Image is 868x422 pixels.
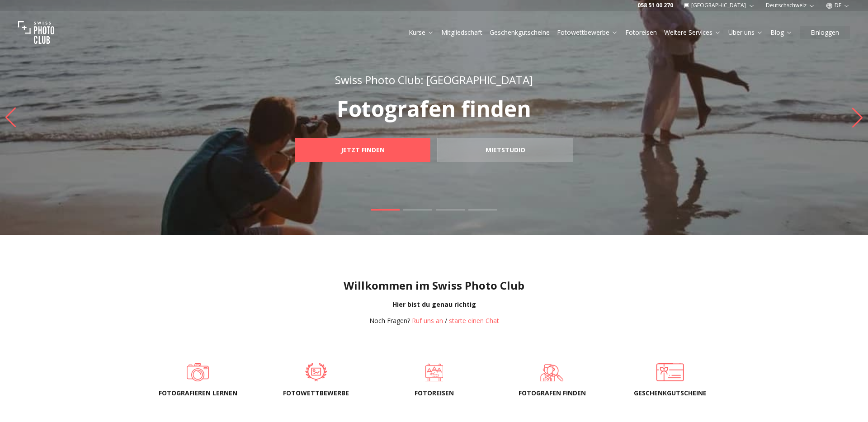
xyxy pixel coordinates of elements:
span: Fotowettbewerbe [272,389,360,398]
a: mietstudio [438,138,573,162]
b: mietstudio [486,145,525,155]
button: Blog [767,26,796,39]
button: Fotowettbewerbe [553,26,622,39]
a: Blog [770,28,793,37]
a: Geschenkgutscheine [490,28,550,37]
a: Kurse [409,28,434,37]
a: 058 51 00 270 [637,2,673,9]
div: Hier bist du genau richtig [7,300,861,309]
span: Swiss Photo Club: [GEOGRAPHIC_DATA] [335,72,533,87]
div: / [369,316,499,325]
p: Fotografen finden [275,98,593,120]
a: Mitgliedschaft [441,28,482,37]
a: Fotografen finden [508,363,596,381]
button: Mitgliedschaft [438,26,486,39]
button: Fotoreisen [622,26,660,39]
a: Fotowettbewerbe [272,363,360,381]
a: Geschenkgutscheine [626,363,714,381]
button: Geschenkgutscheine [486,26,553,39]
span: Fotoreisen [390,389,478,398]
a: Fotowettbewerbe [557,28,618,37]
a: Weitere Services [664,28,721,37]
img: Swiss photo club [18,14,54,51]
button: Kurse [405,26,438,39]
a: Fotoreisen [390,363,478,381]
span: Fotografen finden [508,389,596,398]
span: Geschenkgutscheine [626,389,714,398]
b: JETZT FINDEN [341,145,385,155]
a: Fotografieren lernen [154,363,242,381]
button: starte einen Chat [449,316,499,325]
a: Fotoreisen [625,28,657,37]
a: JETZT FINDEN [295,138,430,162]
a: Über uns [728,28,763,37]
span: Noch Fragen? [369,316,410,325]
button: Weitere Services [660,26,725,39]
span: Fotografieren lernen [154,389,242,398]
button: Einloggen [800,26,850,39]
button: Über uns [725,26,767,39]
h1: Willkommen im Swiss Photo Club [7,278,861,293]
a: Ruf uns an [412,316,443,325]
